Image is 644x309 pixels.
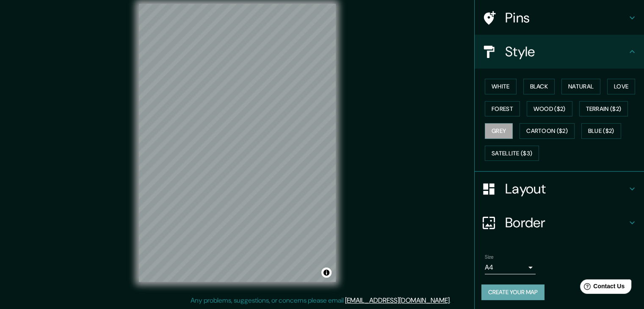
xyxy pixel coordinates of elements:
[485,254,494,261] label: Size
[581,123,621,139] button: Blue ($2)
[569,276,635,300] iframe: Help widget launcher
[139,4,336,282] canvas: Map
[607,79,635,94] button: Love
[485,101,520,117] button: Forest
[485,123,513,139] button: Grey
[505,180,627,197] h4: Layout
[452,295,454,306] div: .
[520,123,575,139] button: Cartoon ($2)
[505,9,627,26] h4: Pins
[485,146,539,161] button: Satellite ($3)
[481,284,544,300] button: Create your map
[485,261,536,274] div: A4
[475,172,644,206] div: Layout
[485,79,517,94] button: White
[505,43,627,60] h4: Style
[191,295,451,306] p: Any problems, suggestions, or concerns please email .
[451,295,452,306] div: .
[475,35,644,69] div: Style
[321,268,332,278] button: Toggle attribution
[561,79,600,94] button: Natural
[523,79,555,94] button: Black
[579,101,628,117] button: Terrain ($2)
[475,206,644,240] div: Border
[345,296,450,305] a: [EMAIL_ADDRESS][DOMAIN_NAME]
[505,214,627,231] h4: Border
[527,101,572,117] button: Wood ($2)
[475,1,644,35] div: Pins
